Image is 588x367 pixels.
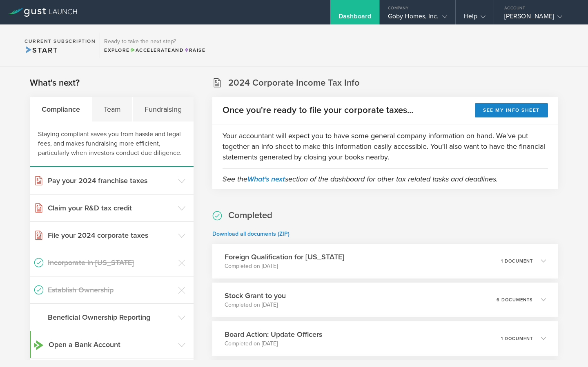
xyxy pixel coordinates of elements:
div: Help [464,12,486,24]
h2: Current Subscription [24,39,96,44]
h2: Once you're ready to file your corporate taxes... [223,104,413,116]
h3: Stock Grant to you [225,290,286,301]
div: Team [92,97,133,122]
div: Fundraising [133,97,193,122]
span: Raise [184,47,205,53]
em: See the section of the dashboard for other tax related tasks and deadlines. [223,175,498,183]
span: and [130,47,184,53]
p: Your accountant will expect you to have some general company information on hand. We've put toget... [223,130,548,162]
button: See my info sheet [475,103,548,117]
h3: Ready to take the next step? [104,39,205,44]
p: Completed on [DATE] [225,262,344,270]
h3: Foreign Qualification for [US_STATE] [225,252,344,262]
div: Dashboard [339,12,371,24]
p: Completed on [DATE] [225,340,322,348]
h3: Pay your 2024 franchise taxes [48,175,174,186]
span: Accelerate [130,47,171,53]
a: What's next [247,175,285,183]
h2: 2024 Corporate Income Tax Info [228,77,360,89]
h3: Open a Bank Account [49,339,174,350]
div: Compliance [30,97,92,122]
a: Download all documents (ZIP) [212,230,290,237]
div: Goby Homes, Inc. [388,12,447,24]
h2: What's next? [30,77,80,89]
span: Start [24,46,58,55]
h3: File your 2024 corporate taxes [48,230,174,241]
div: Ready to take the next step?ExploreAccelerateandRaise [100,33,209,58]
p: 1 document [501,259,533,263]
p: 1 document [501,336,533,341]
div: [PERSON_NAME] [504,12,574,24]
p: 6 documents [497,298,533,302]
h3: Board Action: Update Officers [225,329,322,340]
h2: Completed [228,210,272,221]
div: Staying compliant saves you from hassle and legal fees, and makes fundraising more efficient, par... [30,122,194,167]
h3: Establish Ownership [48,285,174,295]
div: Explore [104,46,205,54]
h3: Claim your R&D tax credit [48,203,174,213]
p: Completed on [DATE] [225,301,286,309]
h3: Beneficial Ownership Reporting [48,312,174,323]
h3: Incorporate in [US_STATE] [48,257,174,268]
